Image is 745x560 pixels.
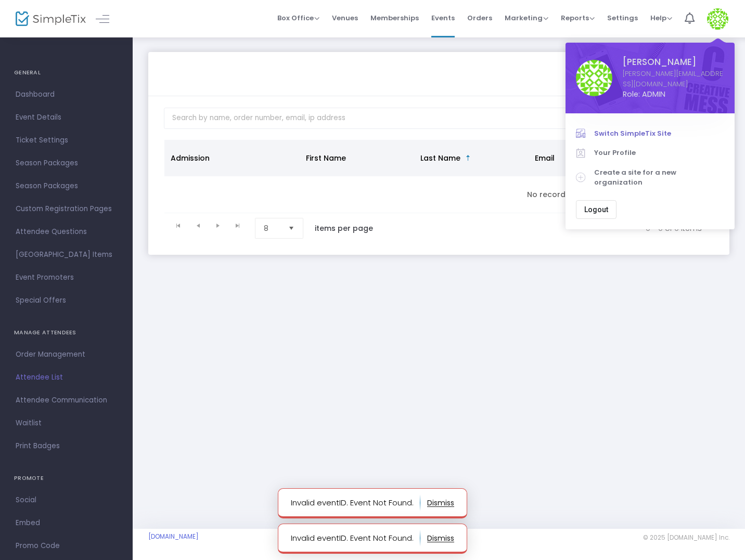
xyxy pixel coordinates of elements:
span: Switch SimpleTix Site [594,128,724,139]
span: Season Packages [16,157,117,170]
label: items per page [315,223,373,233]
h4: GENERAL [14,62,119,83]
a: Your Profile [576,143,724,163]
span: Email [535,153,555,163]
p: Invalid eventID. Event Not Found. [291,494,420,511]
span: Box Office [277,13,319,23]
h4: PROMOTE [14,468,119,489]
span: Last Name [420,153,460,163]
div: Data table [164,140,713,213]
span: Custom Registration Pages [16,202,117,216]
span: Role: ADMIN [623,89,724,100]
span: Admission [171,153,210,163]
a: Switch SimpleTix Site [576,124,724,144]
span: Embed [16,516,117,530]
h4: MANAGE ATTENDEES [14,322,119,343]
span: Attendee List [16,371,117,384]
span: [GEOGRAPHIC_DATA] Items [16,248,117,262]
span: Logout [584,205,608,214]
span: Event Promoters [16,271,117,284]
span: Dashboard [16,88,117,101]
span: Attendee Communication [16,394,117,407]
span: Marketing [505,13,548,23]
button: dismiss [427,530,454,546]
a: Create a site for a new organization [576,163,724,192]
span: Print Badges [16,439,117,453]
span: Waitlist [16,416,117,430]
span: Event Details [16,111,117,124]
span: Social [16,493,117,507]
span: Reports [561,13,595,23]
span: Settings [607,5,638,31]
input: Search by name, order number, email, ip address [164,108,632,129]
span: Special Offers [16,294,117,307]
span: [PERSON_NAME] [623,56,724,69]
span: Orders [467,5,492,31]
span: Venues [332,5,358,31]
span: Season Packages [16,179,117,193]
span: Promo Code [16,539,117,553]
span: First Name [306,153,346,163]
span: Events [431,5,455,31]
a: [PERSON_NAME][EMAIL_ADDRESS][DOMAIN_NAME] [623,69,724,89]
span: Your Profile [594,148,724,158]
span: 8 [264,223,280,233]
span: Memberships [370,5,419,31]
a: [DOMAIN_NAME] [148,532,199,541]
button: dismiss [427,494,454,511]
span: Order Management [16,348,117,361]
span: Attendee Questions [16,225,117,239]
span: © 2025 [DOMAIN_NAME] Inc. [643,533,729,542]
span: Create a site for a new organization [594,167,724,188]
span: Help [650,13,672,23]
span: Sortable [464,154,472,162]
button: Logout [576,200,616,219]
span: Ticket Settings [16,134,117,147]
kendo-pager-info: 0 - 0 of 0 items [395,218,702,239]
button: Select [284,218,299,238]
p: Invalid eventID. Event Not Found. [291,530,420,546]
